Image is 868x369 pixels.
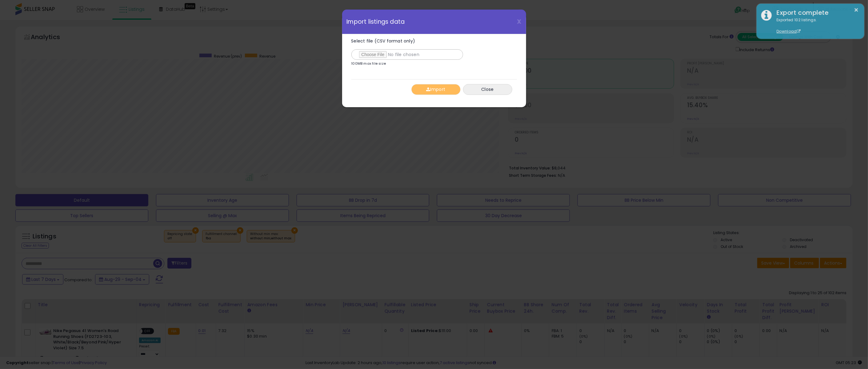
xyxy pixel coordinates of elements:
[411,84,461,95] button: Import
[772,17,860,34] div: Exported 102 listings.
[351,38,415,44] span: Select file (CSV format only)
[463,84,512,95] button: Close
[772,8,860,17] div: Export complete
[854,6,859,14] button: ×
[517,17,522,26] span: X
[777,29,801,34] a: Download
[347,19,405,25] span: Import listings data
[351,62,386,65] p: 100MB max file size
